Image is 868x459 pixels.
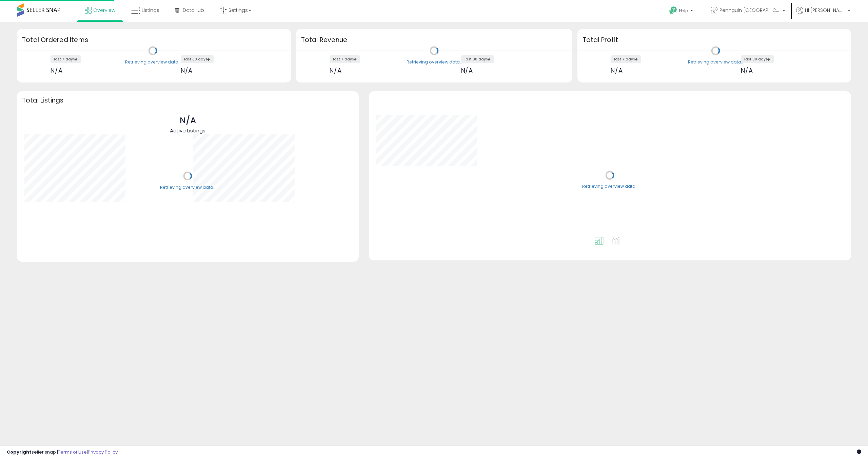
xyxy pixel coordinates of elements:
[93,7,115,14] span: Overview
[582,184,637,190] div: Retrieving overview data..
[407,59,462,65] div: Retrieving overview data..
[125,59,180,65] div: Retrieving overview data..
[669,6,677,15] i: Get Help
[160,184,215,190] div: Retrieving overview data..
[679,8,688,14] span: Help
[805,7,846,14] span: Hi [PERSON_NAME]
[664,1,700,22] a: Help
[183,7,204,14] span: DataHub
[688,59,743,65] div: Retrieving overview data..
[142,7,159,14] span: Listings
[719,7,781,14] span: Pennguin [GEOGRAPHIC_DATA]
[796,7,850,22] a: Hi [PERSON_NAME]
